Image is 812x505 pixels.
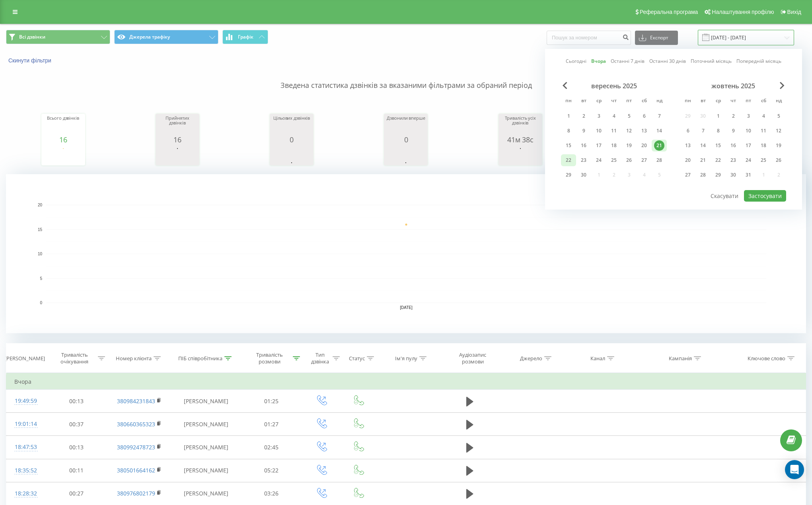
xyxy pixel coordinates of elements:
[561,140,576,151] div: пн 15 вер 2025 р.
[728,111,738,121] div: 2
[46,436,107,459] td: 00:13
[698,170,708,180] div: 28
[38,252,43,256] text: 10
[561,154,576,166] div: пн 22 вер 2025 р.
[46,390,107,413] td: 00:13
[14,416,38,432] div: 19:01:14
[683,170,693,180] div: 27
[713,126,723,136] div: 8
[637,125,652,137] div: сб 13 вер 2025 р.
[6,57,55,64] button: Скинути фільтри
[563,170,574,180] div: 29
[43,144,83,167] svg: A chart.
[756,110,771,122] div: сб 4 жовт 2025 р.
[621,125,637,137] div: пт 12 вер 2025 р.
[743,155,754,165] div: 24
[563,126,574,136] div: 8
[520,355,542,362] div: Джерело
[238,34,253,40] span: Графік
[38,227,43,232] text: 15
[14,439,38,455] div: 18:47:53
[241,390,302,413] td: 01:25
[606,110,621,122] div: чт 4 вер 2025 р.
[608,95,620,107] abbr: четвер
[639,140,649,151] div: 20
[563,155,574,165] div: 22
[386,116,426,136] div: Дзвонили вперше
[578,170,589,180] div: 30
[117,397,155,405] a: 380984231843
[272,116,312,136] div: Цільових дзвінків
[635,31,678,45] button: Експорт
[654,155,664,165] div: 28
[171,482,241,505] td: [PERSON_NAME]
[500,144,540,167] svg: A chart.
[158,144,197,167] div: A chart.
[637,110,652,122] div: сб 6 вер 2025 р.
[349,355,365,362] div: Статус
[591,154,606,166] div: ср 24 вер 2025 р.
[624,155,634,165] div: 26
[609,111,619,121] div: 4
[756,140,771,151] div: сб 18 жовт 2025 р.
[758,155,769,165] div: 25
[652,140,667,151] div: нд 21 вер 2025 р.
[578,111,589,121] div: 2
[272,144,312,167] svg: A chart.
[748,355,785,362] div: Ключове слово
[680,82,786,90] div: жовтень 2025
[43,136,83,144] div: 16
[46,482,107,505] td: 00:27
[171,436,241,459] td: [PERSON_NAME]
[576,125,591,137] div: вт 9 вер 2025 р.
[563,111,574,121] div: 1
[594,126,604,136] div: 10
[578,155,589,165] div: 23
[706,190,743,202] button: Скасувати
[756,154,771,166] div: сб 25 жовт 2025 р.
[40,276,42,281] text: 5
[653,95,665,107] abbr: неділя
[742,95,754,107] abbr: п’ятниця
[448,352,498,365] div: Аудіозапис розмови
[46,413,107,436] td: 00:37
[773,111,784,121] div: 5
[743,111,754,121] div: 3
[780,82,785,89] span: Next Month
[561,110,576,122] div: пн 1 вер 2025 р.
[594,140,604,151] div: 17
[711,125,726,137] div: ср 8 жовт 2025 р.
[116,355,152,362] div: Номер клієнта
[400,305,413,310] text: [DATE]
[593,95,605,107] abbr: середа
[640,9,698,15] span: Реферальна програма
[771,110,786,122] div: нд 5 жовт 2025 р.
[117,466,155,474] a: 380501664162
[609,155,619,165] div: 25
[771,154,786,166] div: нд 26 жовт 2025 р.
[773,126,784,136] div: 12
[744,190,786,202] button: Застосувати
[743,140,754,151] div: 17
[563,140,574,151] div: 15
[14,463,38,478] div: 18:35:52
[711,140,726,151] div: ср 15 жовт 2025 р.
[728,140,738,151] div: 16
[621,140,637,151] div: пт 19 вер 2025 р.
[386,136,426,144] div: 0
[14,393,38,409] div: 19:49:59
[578,126,589,136] div: 9
[743,170,754,180] div: 31
[563,82,567,89] span: Previous Month
[578,95,590,107] abbr: вівторок
[576,110,591,122] div: вт 2 вер 2025 р.
[594,155,604,165] div: 24
[609,140,619,151] div: 18
[6,174,806,333] div: A chart.
[728,155,738,165] div: 23
[741,154,756,166] div: пт 24 жовт 2025 р.
[171,390,241,413] td: [PERSON_NAME]
[787,9,801,15] span: Вихід
[53,352,96,365] div: Тривалість очікування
